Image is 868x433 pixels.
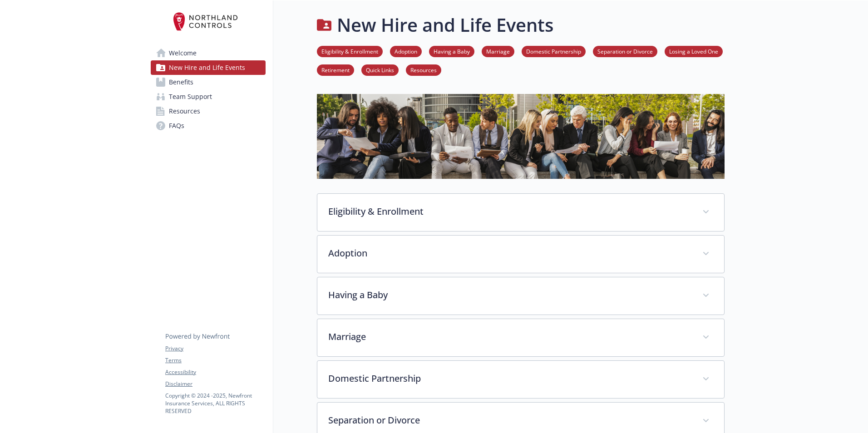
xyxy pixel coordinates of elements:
span: Team Support [169,89,212,104]
a: Quick Links [361,65,399,74]
a: Adoption [390,47,422,55]
div: Marriage [317,319,724,356]
div: Having a Baby [317,277,724,315]
p: Separation or Divorce [328,413,691,427]
div: Domestic Partnership [317,361,724,398]
a: Resources [406,65,441,74]
p: Having a Baby [328,288,691,302]
a: Team Support [151,89,266,104]
a: Retirement [317,65,354,74]
h1: New Hire and Life Events [337,11,553,39]
a: Welcome [151,46,266,60]
a: Disclaimer [165,380,265,388]
div: Eligibility & Enrollment [317,194,724,231]
a: Accessibility [165,368,265,376]
a: Privacy [165,344,265,353]
a: Benefits [151,75,266,89]
a: Separation or Divorce [593,47,657,55]
a: Losing a Loved One [665,47,723,55]
a: Terms [165,356,265,364]
span: New Hire and Life Events [169,60,245,75]
a: Domestic Partnership [522,47,586,55]
div: Adoption [317,236,724,273]
p: Marriage [328,330,691,344]
span: Benefits [169,75,193,89]
img: new hire page banner [317,94,725,179]
p: Domestic Partnership [328,372,691,385]
p: Eligibility & Enrollment [328,205,691,218]
span: Resources [169,104,200,118]
p: Adoption [328,246,691,260]
a: Resources [151,104,266,118]
a: FAQs [151,118,266,133]
a: Marriage [482,47,514,55]
a: New Hire and Life Events [151,60,266,75]
p: Copyright © 2024 - 2025 , Newfront Insurance Services, ALL RIGHTS RESERVED [165,392,265,415]
a: Eligibility & Enrollment [317,47,383,55]
span: Welcome [169,46,197,60]
a: Having a Baby [429,47,474,55]
span: FAQs [169,118,184,133]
